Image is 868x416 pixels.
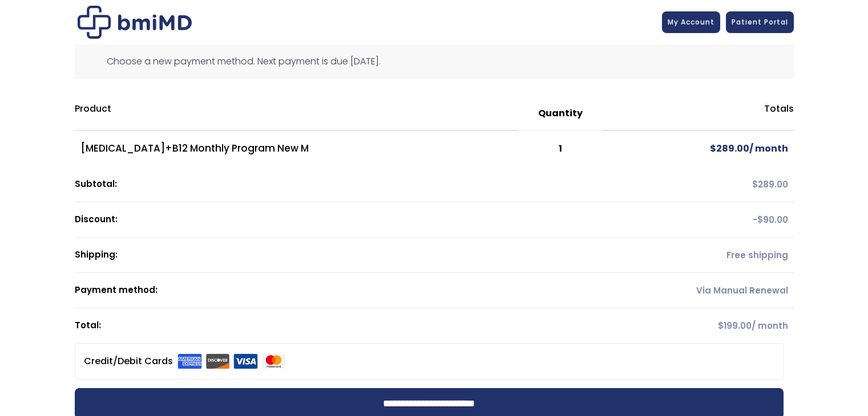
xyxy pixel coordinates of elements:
[603,273,794,308] td: Via Manual Renewal
[78,6,192,39] img: Checkout
[84,352,286,370] label: Credit/Debit Cards
[603,97,794,130] th: Totals
[752,178,788,190] span: 289.00
[718,320,724,332] span: $
[205,354,230,369] img: Discover
[603,202,794,238] td: -
[710,142,716,155] span: $
[233,354,258,369] img: Visa
[75,308,603,343] th: Total:
[662,11,720,33] a: My Account
[752,178,758,190] span: $
[75,167,603,202] th: Subtotal:
[75,130,518,167] td: [MEDICAL_DATA]+B12 Monthly Program New M
[75,44,794,79] div: Choose a new payment method. Next payment is due [DATE].
[732,17,788,27] span: Patient Portal
[603,308,794,343] td: / month
[75,202,603,238] th: Discount:
[603,238,794,273] td: Free shipping
[75,238,603,273] th: Shipping:
[603,130,794,167] td: / month
[75,97,518,130] th: Product
[718,320,752,332] span: 199.00
[518,97,603,130] th: Quantity
[261,354,286,369] img: Mastercard
[75,273,603,308] th: Payment method:
[518,130,603,167] td: 1
[726,11,794,33] a: Patient Portal
[668,17,714,27] span: My Account
[177,354,202,369] img: Amex
[710,142,749,155] span: 289.00
[757,214,788,226] span: 90.00
[757,214,763,226] span: $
